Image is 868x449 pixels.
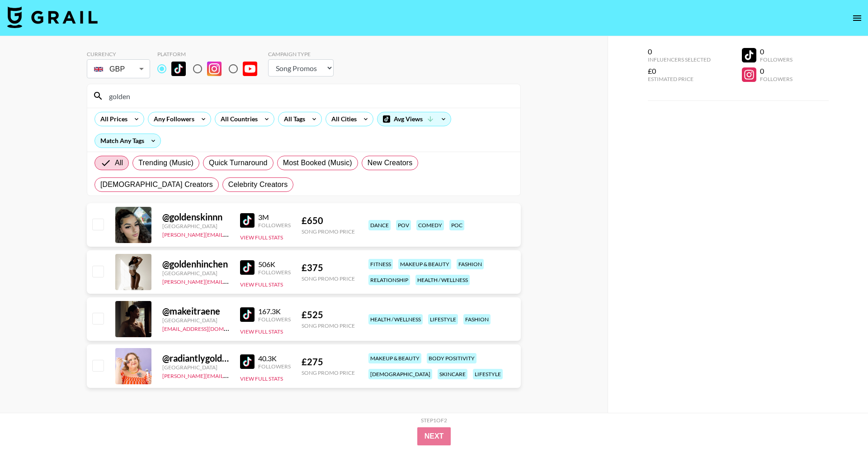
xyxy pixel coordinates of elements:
span: All [115,158,123,168]
div: Avg Views [377,112,451,126]
div: @ makeitraene [162,306,229,317]
div: Any Followers [148,112,196,126]
a: [PERSON_NAME][EMAIL_ADDRESS][DOMAIN_NAME] [162,277,296,285]
div: £ 275 [302,356,355,368]
div: fitness [368,259,393,269]
div: Song Promo Price [302,322,355,329]
div: Song Promo Price [302,275,355,282]
div: Followers [258,269,291,276]
div: [DEMOGRAPHIC_DATA] [368,369,432,379]
div: Campaign Type [268,51,334,57]
img: TikTok [240,354,255,369]
img: TikTok [240,307,255,322]
button: open drawer [848,9,866,27]
div: 40.3K [258,354,291,363]
div: All Prices [95,112,129,126]
div: [GEOGRAPHIC_DATA] [162,223,229,229]
div: @ radiantlygolden [162,353,229,364]
span: Celebrity Creators [228,179,288,190]
div: [GEOGRAPHIC_DATA] [162,364,229,371]
div: Platform [157,51,264,57]
div: lifestyle [473,369,503,379]
span: New Creators [368,158,413,168]
div: 0 [760,67,793,76]
span: Most Booked (Music) [283,158,352,168]
div: £ 375 [302,262,355,273]
div: 0 [760,47,793,56]
div: makeup & beauty [368,353,421,363]
div: 506K [258,260,291,269]
div: £0 [648,67,711,76]
div: @ goldenhinchen [162,258,229,270]
div: [GEOGRAPHIC_DATA] [162,317,229,324]
div: fashion [457,259,484,269]
div: Song Promo Price [302,369,355,376]
div: All Tags [278,112,307,126]
img: Grail Talent [7,6,98,28]
img: TikTok [240,213,255,228]
button: Next [417,427,451,445]
button: View Full Stats [240,281,283,288]
div: Song Promo Price [302,228,355,235]
div: lifestyle [428,314,458,325]
div: skincare [438,369,467,379]
div: dance [368,220,391,230]
div: All Countries [215,112,259,126]
div: body positivity [427,353,476,363]
a: [EMAIL_ADDRESS][DOMAIN_NAME] [162,324,253,332]
div: Match Any Tags [95,134,160,148]
span: Trending (Music) [138,158,193,168]
div: Estimated Price [648,76,711,82]
img: TikTok [171,62,186,76]
div: 167.3K [258,307,291,316]
iframe: Drift Widget Chat Controller [823,404,857,438]
button: View Full Stats [240,234,283,241]
div: 3M [258,213,291,222]
div: £ 650 [302,215,355,226]
div: health / wellness [415,275,470,285]
div: £ 525 [302,309,355,320]
div: fashion [463,314,491,325]
div: makeup & beauty [398,259,451,269]
div: Followers [760,76,793,82]
div: Followers [258,363,291,370]
div: poc [449,220,464,230]
button: View Full Stats [240,328,283,335]
div: [GEOGRAPHIC_DATA] [162,270,229,277]
img: TikTok [240,260,255,275]
input: Search by User Name [104,89,515,103]
img: YouTube [243,62,257,76]
button: View Full Stats [240,375,283,382]
a: [PERSON_NAME][EMAIL_ADDRESS][DOMAIN_NAME] [162,229,296,238]
div: Followers [258,316,291,323]
div: comedy [416,220,444,230]
a: [PERSON_NAME][EMAIL_ADDRESS][DOMAIN_NAME] [162,371,296,379]
span: Quick Turnaround [209,158,268,168]
div: Influencers Selected [648,56,711,63]
div: 0 [648,47,711,56]
div: Followers [258,222,291,229]
div: relationship [368,275,410,285]
div: GBP [89,61,148,77]
div: @ goldenskinnn [162,211,229,223]
img: Instagram [207,62,222,76]
div: Followers [760,56,793,63]
span: [DEMOGRAPHIC_DATA] Creators [100,179,213,190]
div: pov [396,220,411,230]
div: All Cities [326,112,359,126]
div: Currency [87,51,150,57]
div: Step 1 of 2 [421,417,447,424]
div: health / wellness [368,314,423,325]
